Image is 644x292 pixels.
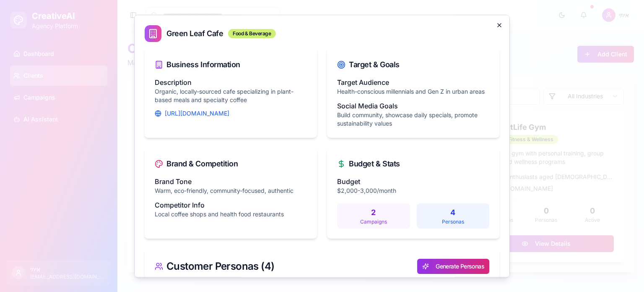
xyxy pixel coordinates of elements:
[420,207,486,218] p: 4
[155,176,307,187] h4: Brand Tone
[155,210,307,218] p: Local coffee shops and health food restaurants
[337,176,489,187] h4: Budget
[155,59,307,71] div: Business Information
[165,109,229,118] a: [URL][DOMAIN_NAME]
[337,59,489,71] div: Target & Goals
[228,29,275,38] div: Food & Beverage
[337,111,489,128] p: Build community, showcase daily specials, promote sustainability values
[337,158,489,170] div: Budget & Stats
[145,25,499,42] h2: Green Leaf Cafe
[337,101,489,111] h4: Social Media Goals
[155,200,307,210] h4: Competitor Info
[155,261,274,271] div: Customer Personas ( 4 )
[420,218,486,225] p: Personas
[340,207,407,218] p: 2
[155,187,307,195] p: Warm, eco-friendly, community-focused, authentic
[155,87,307,104] p: Organic, locally-sourced cafe specializing in plant-based meals and specialty coffee
[155,77,307,87] h4: Description
[155,158,307,170] div: Brand & Competition
[340,218,407,225] p: Campaigns
[337,87,489,96] p: Health-conscious millennials and Gen Z in urban areas
[337,187,489,195] p: $2,000-3,000/month
[417,259,489,274] button: Generate Personas
[337,77,489,87] h4: Target Audience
